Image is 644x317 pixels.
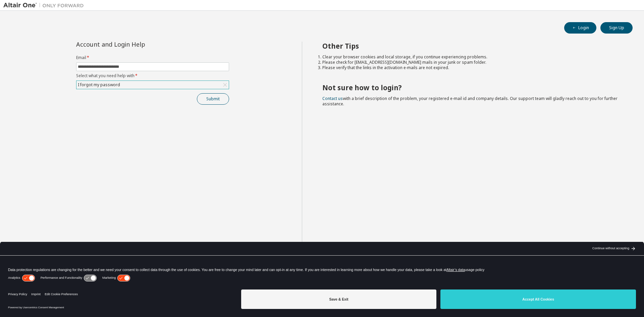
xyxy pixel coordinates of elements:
button: Login [564,22,596,34]
h2: Other Tips [322,42,621,50]
div: Account and Login Help [76,42,199,47]
div: I forgot my password [77,81,121,89]
label: Email [76,55,229,60]
label: Select what you need help with [76,73,229,78]
button: Sign Up [600,22,633,34]
span: with a brief description of the problem, your registered e-mail id and company details. Our suppo... [322,96,618,107]
a: Contact us [322,96,343,101]
h2: Not sure how to login? [322,83,621,92]
button: Submit [197,93,229,105]
div: I forgot my password [76,81,229,89]
li: Please verify that the links in the activation e-mails are not expired. [322,65,621,70]
li: Clear your browser cookies and local storage, if you continue experiencing problems. [322,54,621,60]
img: Altair One [3,2,87,9]
li: Please check for [EMAIL_ADDRESS][DOMAIN_NAME] mails in your junk or spam folder. [322,60,621,65]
